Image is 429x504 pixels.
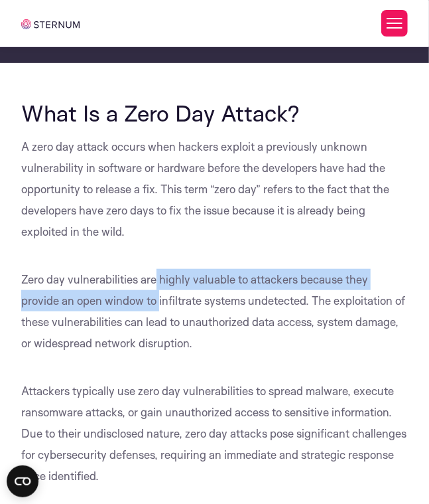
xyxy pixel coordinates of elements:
button: Toggle Menu [381,10,408,37]
span: Zero day vulnerabilities are highly valuable to attackers because they provide an open window to ... [21,272,405,350]
span: Attackers typically use zero day vulnerabilities to spread malware, execute ransomware attacks, o... [21,384,406,483]
img: sternum iot [21,19,79,29]
span: What Is a Zero Day Attack? [21,99,300,127]
span: A zero day attack occurs when hackers exploit a previously unknown vulnerability in software or h... [21,139,389,238]
button: Open CMP widget [7,465,38,497]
